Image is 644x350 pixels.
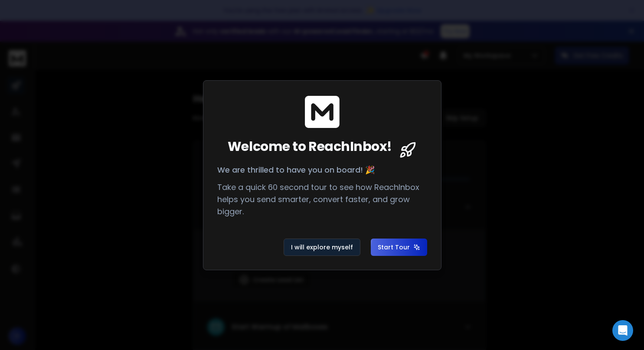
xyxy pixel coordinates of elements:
[612,320,633,341] div: Open Intercom Messenger
[378,243,420,252] span: Start Tour
[217,164,427,176] p: We are thrilled to have you on board! 🎉
[217,181,427,218] p: Take a quick 60 second tour to see how ReachInbox helps you send smarter, convert faster, and gro...
[228,139,392,154] span: Welcome to ReachInbox!
[371,239,427,256] button: Start Tour
[284,239,360,256] button: I will explore myself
